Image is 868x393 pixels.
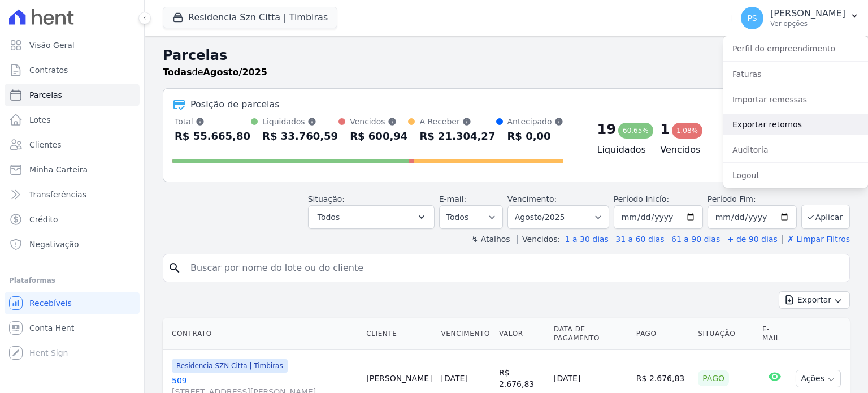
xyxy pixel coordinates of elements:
[5,59,140,81] a: Contratos
[5,109,140,131] a: Lotes
[163,67,192,77] strong: Todas
[507,116,563,127] div: Antecipado
[782,235,850,244] a: ✗ Limpar Filtros
[5,133,140,156] a: Clientes
[29,239,79,250] span: Negativação
[494,318,549,350] th: Valor
[5,84,140,106] a: Parcelas
[419,127,495,145] div: R$ 21.304,27
[517,235,560,244] label: Vencidos:
[163,45,850,66] h2: Parcelas
[350,127,407,145] div: R$ 600,94
[29,189,86,200] span: Transferências
[723,38,868,59] a: Perfil do empreendimento
[308,195,345,204] label: Situação:
[770,19,845,28] p: Ver opções
[732,2,868,34] button: PS [PERSON_NAME] Ver opções
[801,205,850,229] button: Aplicar
[5,317,140,339] a: Conta Hent
[29,40,75,51] span: Visão Geral
[29,64,68,76] span: Contratos
[727,235,778,244] a: + de 90 dias
[723,89,868,110] a: Importar remessas
[5,158,140,181] a: Minha Carteira
[5,292,140,314] a: Recebíveis
[671,235,720,244] a: 61 a 90 dias
[723,165,868,185] a: Logout
[698,370,729,386] div: Pago
[747,14,757,22] span: PS
[29,297,72,309] span: Recebíveis
[163,66,267,79] p: de
[758,318,791,350] th: E-mail
[163,318,362,350] th: Contrato
[439,195,467,204] label: E-mail:
[5,183,140,206] a: Transferências
[5,34,140,57] a: Visão Geral
[437,318,494,350] th: Vencimento
[350,116,407,127] div: Vencidos
[172,359,288,373] span: Residencia SZN Citta | Timbiras
[614,195,669,204] label: Período Inicío:
[618,123,653,139] div: 60,65%
[441,374,468,383] a: [DATE]
[308,205,435,229] button: Todos
[29,114,51,126] span: Lotes
[175,116,250,127] div: Total
[672,123,702,139] div: 1,08%
[471,235,510,244] label: ↯ Atalhos
[362,318,436,350] th: Cliente
[660,120,670,139] div: 1
[549,318,632,350] th: Data de Pagamento
[318,210,340,224] span: Todos
[615,235,664,244] a: 31 a 60 dias
[190,98,280,111] div: Posição de parcelas
[693,318,758,350] th: Situação
[203,67,267,77] strong: Agosto/2025
[660,143,705,157] h4: Vencidos
[5,208,140,231] a: Crédito
[184,257,845,279] input: Buscar por nome do lote ou do cliente
[796,370,841,387] button: Ações
[9,274,135,287] div: Plataformas
[29,139,61,150] span: Clientes
[262,116,338,127] div: Liquidados
[565,235,609,244] a: 1 a 30 dias
[29,164,88,175] span: Minha Carteira
[507,127,563,145] div: R$ 0,00
[723,140,868,160] a: Auditoria
[163,7,337,28] button: Residencia Szn Citta | Timbiras
[29,214,58,225] span: Crédito
[632,318,693,350] th: Pago
[262,127,338,145] div: R$ 33.760,59
[779,291,850,309] button: Exportar
[5,233,140,256] a: Negativação
[770,8,845,19] p: [PERSON_NAME]
[597,143,643,157] h4: Liquidados
[175,127,250,145] div: R$ 55.665,80
[168,261,181,275] i: search
[29,89,62,101] span: Parcelas
[723,64,868,84] a: Faturas
[29,322,74,334] span: Conta Hent
[507,195,557,204] label: Vencimento:
[723,114,868,135] a: Exportar retornos
[708,193,797,205] label: Período Fim:
[419,116,495,127] div: A Receber
[597,120,616,139] div: 19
